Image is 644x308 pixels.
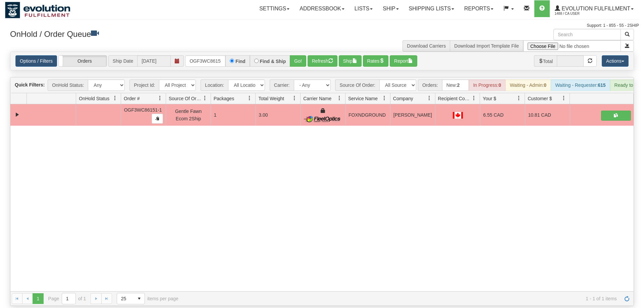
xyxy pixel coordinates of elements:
div: Waiting - Requester: [551,79,610,91]
span: Carrier Name [303,95,331,102]
span: 1488 / CA User [555,10,605,17]
a: Download Carriers [407,43,446,49]
span: select [134,293,145,304]
div: New: [442,79,469,91]
div: Waiting - Admin: [505,79,551,91]
strong: 615 [598,82,605,88]
button: Ship [339,55,362,67]
label: Find [235,59,246,64]
span: 1 - 1 of 1 items [188,296,617,301]
span: Location: [201,79,228,91]
span: Project Id: [129,79,159,91]
span: Total [534,55,557,67]
div: Support: 1 - 855 - 55 - 2SHIP [5,23,639,28]
span: Page of 1 [48,293,86,304]
span: Page 1 [33,293,43,304]
a: Source Of Order filter column settings [199,93,211,104]
a: Collapse [13,111,21,119]
label: Quick Filters: [15,81,45,88]
a: Packages filter column settings [244,93,255,104]
button: Refresh [308,55,337,67]
a: Service Name filter column settings [379,93,390,104]
button: Actions [602,55,629,67]
input: Page 1 [62,293,75,304]
a: Options / Filters [15,55,57,67]
span: items per page [117,293,178,304]
img: logo1488.jpg [5,2,70,18]
a: Carrier Name filter column settings [334,93,345,104]
h3: OnHold / Order Queue [10,29,317,39]
input: Import [523,40,621,52]
a: Refresh [622,293,632,304]
button: Shipping Documents [601,111,631,121]
label: Orders [59,56,107,66]
button: Report [390,55,417,67]
a: Order # filter column settings [154,93,166,104]
a: OnHold Status filter column settings [109,93,121,104]
a: Shipping lists [404,0,459,17]
a: Your $ filter column settings [513,93,525,104]
span: Ship Date [108,55,137,67]
label: Find & Ship [260,59,286,64]
span: Source Of Order [169,95,202,102]
span: Company [393,95,413,102]
a: Download Import Template File [454,43,519,49]
span: Order # [124,95,140,102]
a: Evolution Fulfillment 1488 / CA User [550,0,639,17]
span: 25 [121,295,130,302]
div: In Progress: [469,79,505,91]
a: Settings [254,0,294,17]
a: Lists [350,0,378,17]
td: FOXNDGROUND [345,104,390,126]
img: FleetOptics Inc. [304,116,342,122]
span: Evolution Fulfillment [560,6,630,11]
span: Source Of Order: [335,79,379,91]
a: Recipient Country filter column settings [468,93,480,104]
a: Customer $ filter column settings [558,93,570,104]
input: Search [553,29,621,40]
span: OnHold Status [79,95,109,102]
span: Page sizes drop down [117,293,145,304]
span: 3.00 [259,112,268,118]
strong: 0 [544,82,546,88]
a: Addressbook [294,0,350,17]
span: Packages [214,95,234,102]
div: grid toolbar [10,77,634,93]
a: Total Weight filter column settings [289,93,300,104]
span: Customer $ [528,95,552,102]
a: Reports [459,0,498,17]
span: Your $ [483,95,496,102]
div: Gentle Fawn Ecom 2Ship [169,108,208,123]
span: OGF3WC86151-1 [124,107,162,113]
span: Total Weight [258,95,284,102]
td: [PERSON_NAME] [390,104,435,126]
td: 6.55 CAD [480,104,525,126]
span: 1 [214,112,216,118]
strong: 2 [457,82,460,88]
button: Search [621,29,634,40]
strong: 0 [498,82,501,88]
img: CA [453,112,463,119]
input: Order # [185,55,225,67]
a: Ship [378,0,404,17]
button: Go! [290,55,306,67]
button: Rates [363,55,389,67]
a: Company filter column settings [424,93,435,104]
span: OnHold Status: [48,79,88,91]
span: Carrier: [270,79,294,91]
td: 10.81 CAD [525,104,570,126]
span: Orders: [418,79,442,91]
span: Recipient Country [438,95,472,102]
span: Service Name [348,95,378,102]
button: Copy to clipboard [152,114,163,124]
